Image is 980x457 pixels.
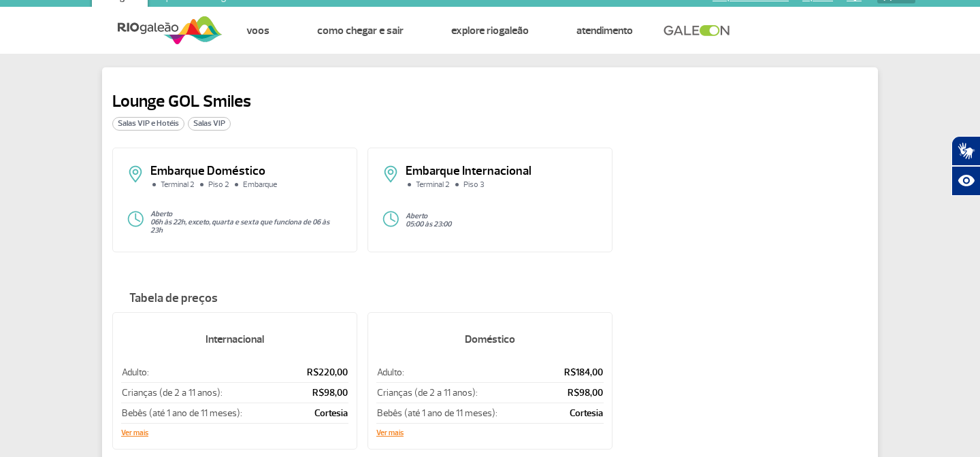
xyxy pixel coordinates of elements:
[406,220,598,228] p: 05:00 às 23:00
[548,386,603,399] p: R$98,00
[406,211,427,220] strong: Aberto
[453,181,488,189] li: Piso 3
[377,386,546,399] p: Crianças (de 2 a 11 anos):
[951,136,980,196] div: Plugin de acessibilidade da Hand Talk.
[376,322,604,357] h5: Doméstico
[150,165,343,177] p: Embarque Doméstico
[150,218,343,235] p: 06h às 22h, exceto, quarta e sexta que funciona de 06 às 23h
[376,429,404,437] button: Ver mais
[451,24,529,37] a: Explore RIOgaleão
[377,407,546,420] p: Bebês (até 1 ano de 11 meses):
[246,24,269,37] a: Voos
[150,181,198,189] li: Terminal 2
[112,91,251,112] h2: Lounge GOL Smiles
[317,24,404,37] a: Como chegar e sair
[112,117,184,131] span: Salas VIP e Hotéis
[233,181,280,189] li: Embarque
[122,386,289,399] p: Crianças (de 2 a 11 anos):
[291,407,348,420] p: Cortesia
[951,166,980,196] button: Abrir recursos assistivos.
[112,292,868,305] h4: Tabela de preços
[188,117,231,131] span: Salas VIP
[406,165,598,177] p: Embarque Internacional
[198,181,233,189] li: Piso 2
[121,322,348,357] h5: Internacional
[122,366,289,379] p: Adulto:
[548,407,603,420] p: Cortesia
[291,386,348,399] p: R$98,00
[951,136,980,166] button: Abrir tradutor de língua de sinais.
[291,366,348,379] p: R$220,00
[121,429,148,437] button: Ver mais
[406,181,453,189] li: Terminal 2
[122,407,289,420] p: Bebês (até 1 ano de 11 meses):
[150,209,172,218] strong: Aberto
[377,366,546,379] p: Adulto:
[576,24,633,37] a: Atendimento
[548,366,603,379] p: R$184,00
